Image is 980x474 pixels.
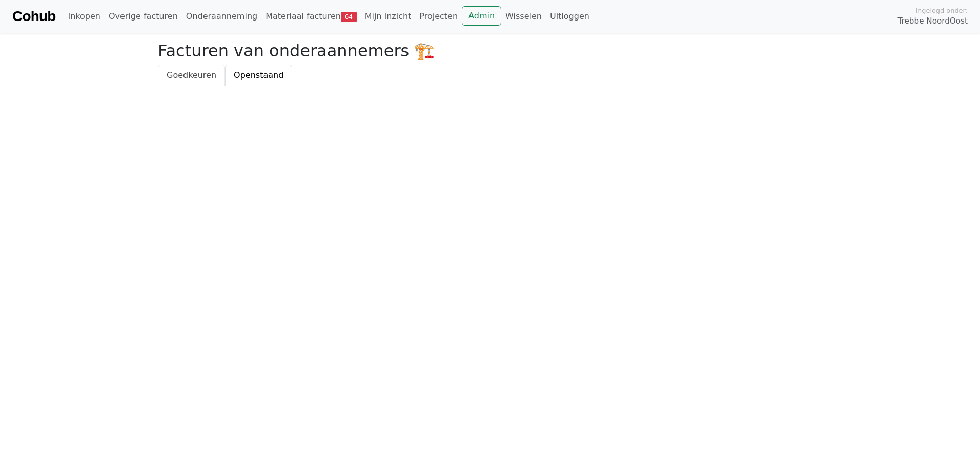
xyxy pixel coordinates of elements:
[415,6,462,27] a: Projecten
[234,70,283,80] span: Openstaand
[182,6,261,27] a: Onderaanneming
[64,6,104,27] a: Inkopen
[361,6,416,27] a: Mijn inzicht
[341,12,357,22] span: 64
[105,6,182,27] a: Overige facturen
[546,6,594,27] a: Uitloggen
[261,6,361,27] a: Materiaal facturen64
[462,6,501,26] a: Admin
[501,6,546,27] a: Wisselen
[158,65,225,86] a: Goedkeuren
[12,4,55,29] a: Cohub
[225,65,292,86] a: Openstaand
[898,15,968,27] span: Trebbe NoordOost
[915,6,968,15] span: Ingelogd onder:
[158,41,822,61] h2: Facturen van onderaannemers 🏗️
[167,70,216,80] span: Goedkeuren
